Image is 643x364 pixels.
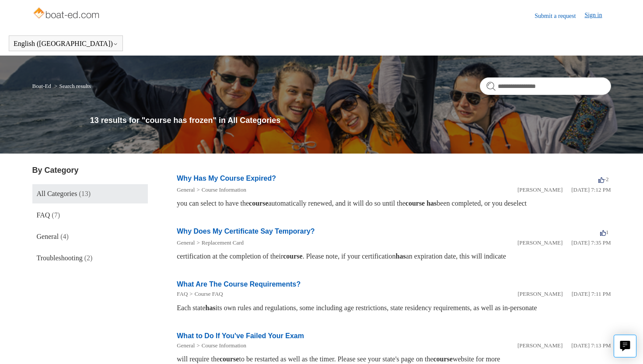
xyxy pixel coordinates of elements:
span: General [37,233,59,240]
a: Course Information [202,186,246,193]
img: Boat-Ed Help Center home page [32,5,102,23]
a: General (4) [32,227,148,246]
li: Course FAQ [188,290,223,298]
a: Troubleshooting (2) [32,248,148,268]
a: General [177,342,195,349]
li: Course Information [195,185,246,194]
button: English ([GEOGRAPHIC_DATA]) [14,40,118,48]
time: 01/05/2024, 19:11 [572,290,611,297]
li: Search results [52,83,91,89]
li: Replacement Card [195,238,244,247]
em: course [249,199,268,207]
li: [PERSON_NAME] [517,341,563,350]
time: 01/05/2024, 19:13 [571,342,611,349]
span: (7) [52,211,60,219]
li: General [177,238,195,247]
time: 01/05/2024, 19:12 [571,186,611,193]
a: Replacement Card [202,239,244,246]
li: Boat-Ed [32,83,53,89]
li: Course Information [195,341,246,350]
input: Search [480,77,611,95]
a: All Categories (13) [32,184,148,203]
div: you can select to have the automatically renewed, and it will do so until the been completed, or ... [177,198,611,209]
a: Course Information [202,342,246,349]
div: Each state its own rules and regulations, some including age restrictions, state residency requir... [177,303,611,313]
a: General [177,239,195,246]
em: has [426,199,437,207]
em: has [206,304,216,311]
a: General [177,186,195,193]
a: What to Do If You've Failed Your Exam [177,332,304,339]
em: course [433,355,453,363]
a: Boat-Ed [32,83,51,89]
li: [PERSON_NAME] [517,185,563,194]
h3: By Category [32,164,148,176]
li: [PERSON_NAME] [517,290,563,298]
span: (2) [84,254,93,262]
span: (4) [60,233,69,240]
span: 1 [600,229,609,235]
li: General [177,185,195,194]
a: FAQ [177,290,188,297]
a: FAQ (7) [32,206,148,225]
span: FAQ [37,211,50,219]
li: [PERSON_NAME] [517,238,563,247]
em: has [396,252,406,260]
a: Submit a request [535,11,584,21]
span: (13) [79,190,91,197]
span: Troubleshooting [37,254,83,262]
time: 01/05/2024, 19:35 [571,239,611,246]
li: General [177,341,195,350]
h1: 13 results for "course has frozen" in All Categories [90,115,611,126]
a: Sign in [584,10,611,21]
em: course [405,199,425,207]
button: Live chat [614,335,636,357]
em: course [283,252,302,260]
li: FAQ [177,290,188,298]
a: Why Does My Certificate Say Temporary? [177,227,315,235]
a: What Are The Course Requirements? [177,280,301,288]
a: Course FAQ [195,290,223,297]
em: course [220,355,239,363]
span: -2 [598,176,609,182]
span: All Categories [37,190,77,197]
a: Why Has My Course Expired? [177,175,276,182]
div: certification at the completion of their . Please note, if your certification an expiration date,... [177,251,611,262]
